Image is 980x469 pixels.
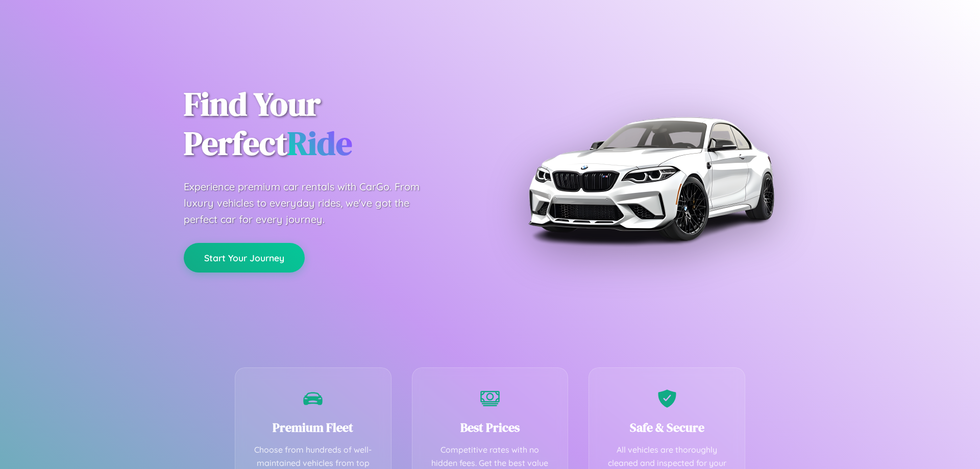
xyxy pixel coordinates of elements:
[604,419,729,436] h3: Safe & Secure
[251,419,376,436] h3: Premium Fleet
[184,243,305,273] button: Start Your Journey
[287,121,352,165] span: Ride
[184,85,475,163] h1: Find Your Perfect
[428,419,553,436] h3: Best Prices
[184,179,439,228] p: Experience premium car rentals with CarGo. From luxury vehicles to everyday rides, we've got the ...
[523,51,778,306] img: Premium BMW car rental vehicle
